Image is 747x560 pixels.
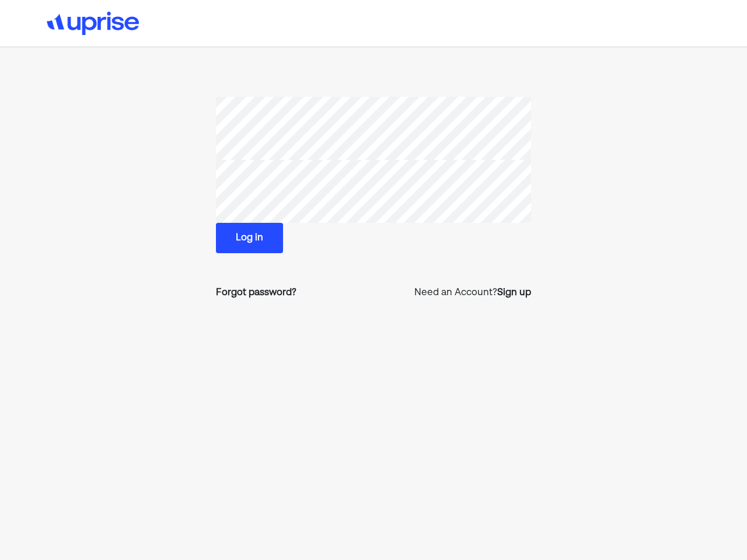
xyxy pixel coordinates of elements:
p: Need an Account? [414,286,531,300]
button: Log in [216,223,283,253]
a: Sign up [497,286,531,300]
a: Forgot password? [216,286,296,300]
